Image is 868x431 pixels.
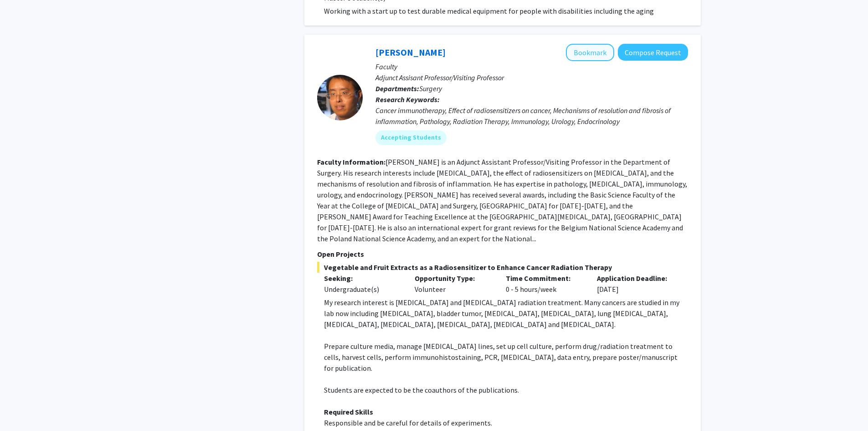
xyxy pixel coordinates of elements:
span: Surgery [419,84,442,93]
span: Vegetable and Fruit Extracts as a Radiosensitizer to Enhance Cancer Radiation Therapy [317,262,688,273]
p: Faculty [375,61,688,72]
p: Seeking: [324,273,401,284]
span: Prepare culture media, manage [MEDICAL_DATA] lines, set up cell culture, perform drug/radiation t... [324,342,678,373]
div: Undergraduate(s) [324,284,401,295]
div: Volunteer [408,273,499,295]
button: Add Yujiang Fang to Bookmarks [566,44,614,61]
p: Application Deadline: [597,273,674,284]
div: 0 - 5 hours/week [499,273,590,295]
mat-chip: Accepting Students [375,130,447,145]
b: Departments: [375,84,419,93]
p: Time Commitment: [506,273,583,284]
div: Cancer immunotherapy, Effect of radiosensitizers on cancer, Mechanisms of resolution and fibrosis... [375,105,688,127]
a: [PERSON_NAME] [375,47,446,58]
div: [DATE] [590,273,681,295]
strong: Required Skills [324,407,373,416]
p: Working with a start up to test durable medical equipment for people with disabilities including ... [324,5,688,16]
iframe: Chat [7,390,39,424]
span: My research interest is [MEDICAL_DATA] and [MEDICAL_DATA] radiation treatment. Many cancers are s... [324,298,679,329]
p: Adjunct Assisant Professor/Visiting Professor [375,72,688,83]
span: Students are expected to be the coauthors of the publications. [324,385,519,395]
b: Research Keywords: [375,95,440,104]
fg-read-more: [PERSON_NAME] is an Adjunct Assistant Professor/Visiting Professor in the Department of Surgery. ... [317,157,687,243]
p: Opportunity Type: [415,273,492,284]
b: Faculty Information: [317,157,385,166]
p: Open Projects [317,249,688,260]
span: Responsible and be careful for details of experiments. [324,418,492,427]
button: Compose Request to Yujiang Fang [618,44,688,61]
